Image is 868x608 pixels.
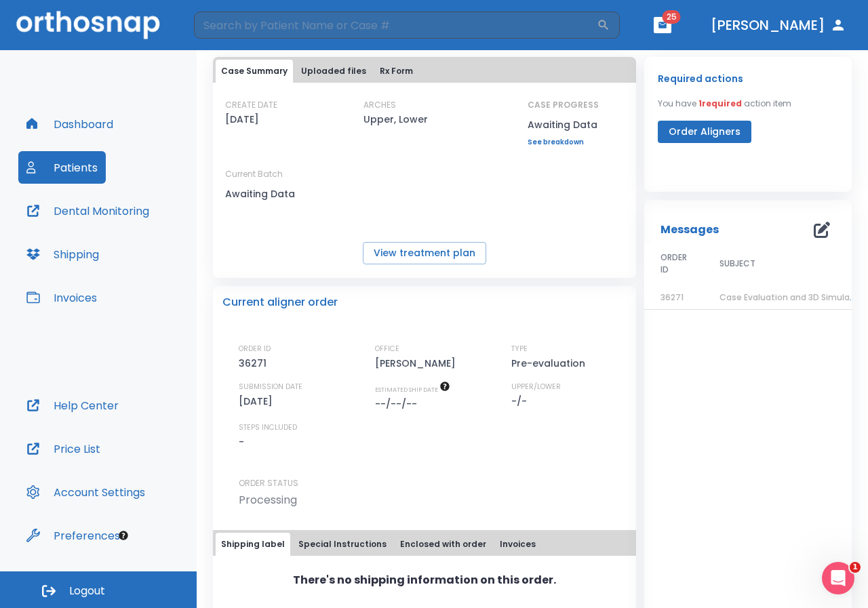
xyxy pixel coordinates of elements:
[225,168,347,180] p: Current Batch
[293,533,392,556] button: Special Instructions
[511,381,561,393] p: UPPER/LOWER
[374,60,418,83] button: Rx Form
[511,393,532,409] p: -/-
[395,533,492,556] button: Enclosed with order
[18,476,153,508] button: Account Settings
[216,60,293,83] button: Case Summary
[363,242,486,264] button: View treatment plan
[216,533,290,556] button: Shipping label
[363,111,428,127] p: Upper, Lower
[18,195,157,227] button: Dental Monitoring
[660,291,684,303] span: 36271
[660,251,687,276] span: ORDER ID
[822,562,854,594] iframe: Intercom live chat
[239,422,297,434] p: STEPS INCLUDED
[216,533,633,556] div: tabs
[660,222,719,238] p: Messages
[18,108,121,140] button: Dashboard
[194,12,597,39] input: Search by Patient Name or Case #
[225,111,259,127] p: [DATE]
[511,343,528,355] p: TYPE
[18,238,107,270] button: Shipping
[375,396,422,412] p: --/--/--
[239,434,244,450] p: -
[18,432,108,465] button: Price List
[658,70,743,87] p: Required actions
[216,60,633,83] div: tabs
[528,117,599,133] p: Awaiting Data
[658,98,791,110] p: You have action item
[239,477,627,489] p: ORDER STATUS
[117,529,130,542] div: Tooltip anchor
[494,533,541,556] button: Invoices
[239,381,302,393] p: SUBMISSION DATE
[222,294,338,310] p: Current aligner order
[511,355,590,371] p: Pre-evaluation
[705,13,852,37] button: [PERSON_NAME]
[239,355,271,371] p: 36271
[658,121,751,143] button: Order Aligners
[363,99,396,111] p: ARCHES
[18,151,106,184] button: Patients
[663,10,681,24] span: 25
[18,519,128,552] button: Preferences
[225,99,277,111] p: CREATE DATE
[18,389,127,422] button: Help Center
[375,343,399,355] p: OFFICE
[293,572,556,588] p: There's no shipping information on this order.
[375,385,450,394] span: The date will be available after approving treatment plan
[239,492,297,508] p: Processing
[375,355,460,371] p: [PERSON_NAME]
[239,343,271,355] p: ORDER ID
[528,138,599,146] a: See breakdown
[698,98,742,109] span: 1 required
[239,393,277,409] p: [DATE]
[850,562,861,573] span: 1
[16,11,160,39] img: Orthosnap
[719,258,755,270] span: SUBJECT
[69,584,105,599] span: Logout
[225,186,347,202] p: Awaiting Data
[296,60,372,83] button: Uploaded files
[528,99,599,111] p: CASE PROGRESS
[18,281,105,314] button: Invoices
